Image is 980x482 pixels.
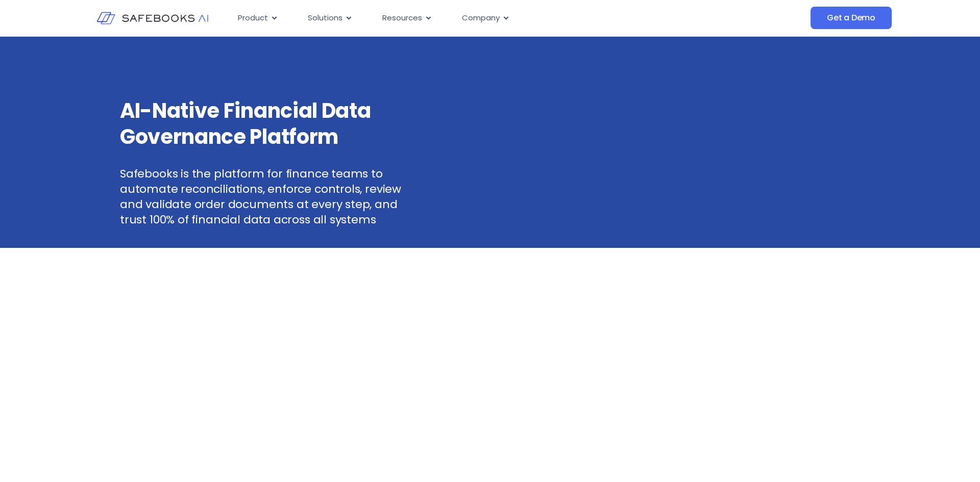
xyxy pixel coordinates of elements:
div: Menu Toggle [230,8,708,28]
h3: AI-Native Financial Data Governance Platform [120,98,426,150]
nav: Menu [230,8,708,28]
a: Get a Demo [811,7,892,29]
span: Get a Demo [827,13,875,23]
span: Resources [382,12,422,24]
span: Product [238,12,268,24]
p: Safebooks is the platform for finance teams to automate reconciliations, enforce controls, review... [120,166,426,227]
span: Solutions [308,12,342,24]
span: Company [462,12,500,24]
